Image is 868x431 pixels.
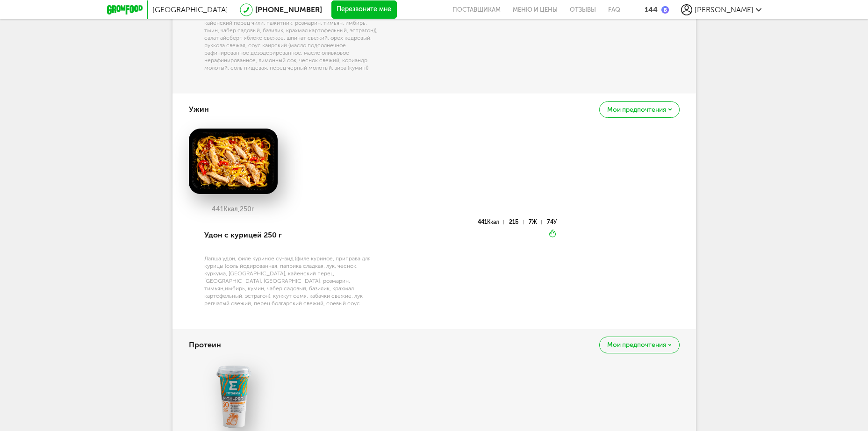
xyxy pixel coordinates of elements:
div: Удон с курицей 250 г [204,219,380,251]
span: Б [515,219,518,225]
span: [GEOGRAPHIC_DATA] [152,5,228,14]
h4: Протеин [189,336,221,354]
div: 74 [547,220,557,224]
span: [PERSON_NAME] [695,5,753,14]
span: Мои предпочтения [607,342,666,348]
div: 441 250 [189,206,278,213]
div: Лапша удон, филе куриное су-вид (филе куриное, приправа для курицы (соль йодированная, паприка сл... [204,255,380,307]
span: г [251,205,254,213]
div: 441 [478,220,504,224]
div: Филе куриное су-вид (филе куриное, приправа для курицы (соль йодированная, паприка сладкая, лук, ... [204,4,380,72]
button: Перезвоните мне [331,0,397,19]
h4: Ужин [189,101,209,118]
span: У [553,219,557,225]
span: Ккал, [223,205,240,213]
span: Ж [532,219,537,225]
a: [PHONE_NUMBER] [255,5,322,14]
span: Мои предпочтения [607,107,666,113]
img: bonus_b.cdccf46.png [661,6,669,14]
div: 21 [509,220,523,224]
img: big_A8dMbFVdBMb6J8zv.png [189,129,278,194]
div: 144 [645,5,658,14]
div: 7 [529,220,542,224]
span: Ккал [487,219,499,225]
img: big_iorDPAp9Q5if5JXN.png [189,364,278,429]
